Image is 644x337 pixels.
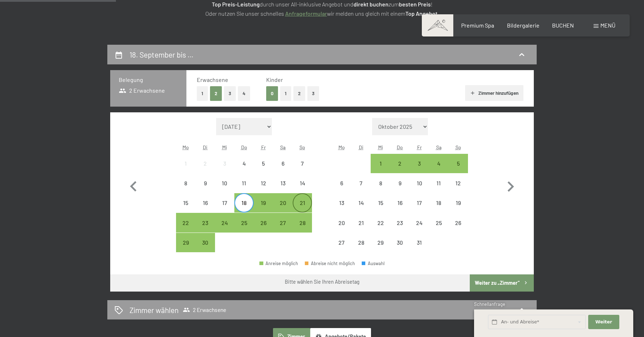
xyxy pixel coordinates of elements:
div: Sun Sep 07 2025 [293,154,312,173]
div: Abreise nicht möglich [273,174,293,193]
div: Fri Sep 12 2025 [254,174,273,193]
strong: direkt buchen [353,1,389,8]
div: Abreise möglich [195,213,215,232]
div: Wed Sep 10 2025 [215,174,234,193]
div: Tue Sep 09 2025 [195,174,215,193]
div: Abreise nicht möglich [215,154,234,173]
a: BUCHEN [552,22,574,29]
span: Erwachsene [197,76,228,83]
abbr: Donnerstag [241,144,247,150]
div: Abreise möglich [293,193,312,213]
div: Wed Oct 15 2025 [371,193,390,213]
div: 16 [196,200,214,218]
span: 2 Erwachsene [183,306,226,313]
div: Sun Oct 05 2025 [449,154,468,173]
div: 30 [391,240,409,258]
button: Weiter [588,315,619,329]
div: 15 [371,200,389,218]
div: Fri Oct 03 2025 [410,154,429,173]
div: Abreise nicht möglich [410,233,429,252]
div: Thu Sep 11 2025 [234,174,254,193]
div: Abreise nicht möglich [293,174,312,193]
div: 31 [410,240,428,258]
div: 19 [449,200,467,218]
div: Abreise möglich [371,154,390,173]
h3: Belegung [119,76,178,84]
div: Wed Oct 01 2025 [371,154,390,173]
div: 27 [274,220,292,238]
div: 5 [449,161,467,179]
div: Sat Sep 06 2025 [273,154,293,173]
abbr: Montag [182,144,189,150]
div: Sat Sep 20 2025 [273,193,293,213]
div: Tue Sep 30 2025 [195,233,215,252]
abbr: Samstag [280,144,286,150]
span: Weiter [595,319,612,325]
div: 22 [177,220,195,238]
div: Mon Sep 08 2025 [176,174,195,193]
div: Abreise nicht möglich [449,213,468,232]
div: Fri Oct 24 2025 [410,213,429,232]
div: 11 [430,180,448,198]
div: 4 [430,161,448,179]
div: Abreise nicht möglich [410,193,429,213]
div: 14 [352,200,370,218]
div: Abreise nicht möglich [449,193,468,213]
div: Abreise nicht möglich [390,193,410,213]
strong: Top Angebot. [405,10,439,17]
div: 14 [293,180,311,198]
div: Abreise nicht möglich [371,213,390,232]
div: Abreise nicht möglich [410,174,429,193]
div: Abreise möglich [429,154,448,173]
a: Premium Spa [461,22,494,29]
div: 20 [274,200,292,218]
div: Abreise möglich [234,193,254,213]
div: Tue Oct 07 2025 [351,174,371,193]
div: Abreise nicht möglich [390,213,410,232]
div: 8 [177,180,195,198]
button: 3 [224,86,236,101]
abbr: Dienstag [359,144,364,150]
div: 16 [391,200,409,218]
div: Abreise nicht möglich [351,233,371,252]
div: Abreise nicht möglich [351,213,371,232]
abbr: Sonntag [455,144,461,150]
a: Anfrageformular [285,10,327,17]
div: Thu Oct 23 2025 [390,213,410,232]
div: 2 [196,161,214,179]
div: Thu Oct 30 2025 [390,233,410,252]
div: 24 [216,220,234,238]
div: 6 [274,161,292,179]
div: Abreise nicht möglich [371,233,390,252]
div: 1 [177,161,195,179]
div: Sat Oct 11 2025 [429,174,448,193]
div: Anreise möglich [259,261,298,266]
div: Abreise möglich [215,213,234,232]
div: Thu Sep 04 2025 [234,154,254,173]
div: 13 [274,180,292,198]
abbr: Mittwoch [378,144,383,150]
div: Mon Oct 06 2025 [332,174,351,193]
div: 18 [430,200,448,218]
div: 24 [410,220,428,238]
div: 9 [391,180,409,198]
div: Fri Oct 10 2025 [410,174,429,193]
div: Abreise nicht möglich [390,174,410,193]
div: Abreise nicht möglich [215,174,234,193]
div: Fri Oct 31 2025 [410,233,429,252]
div: Sun Sep 28 2025 [293,213,312,232]
div: Abreise nicht möglich [176,174,195,193]
div: Abreise nicht möglich [195,174,215,193]
div: Fri Oct 17 2025 [410,193,429,213]
a: Bildergalerie [507,22,540,29]
div: 26 [254,220,272,238]
div: Abreise nicht möglich [305,261,355,266]
strong: besten Preis [399,1,431,8]
abbr: Freitag [261,144,266,150]
abbr: Donnerstag [397,144,403,150]
div: Sun Sep 14 2025 [293,174,312,193]
div: Abreise nicht möglich [429,174,448,193]
span: 2 Erwachsene [119,87,165,94]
